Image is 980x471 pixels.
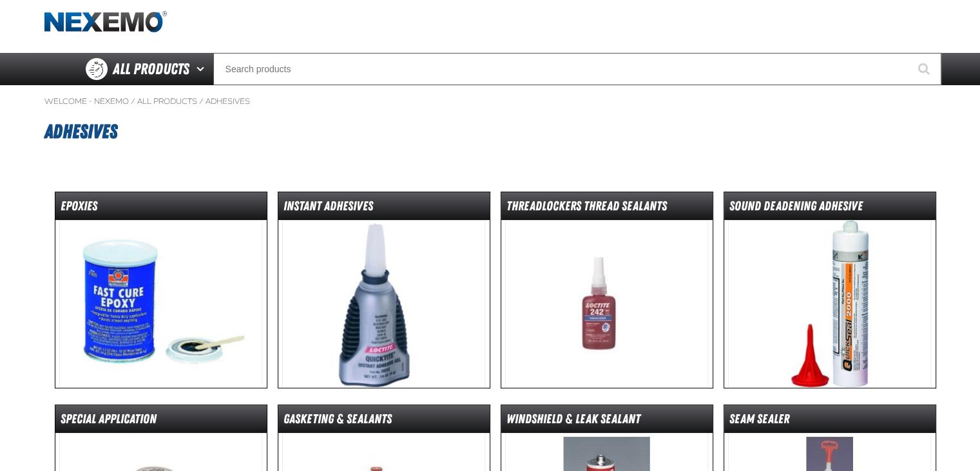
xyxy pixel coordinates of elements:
[278,410,490,433] dt: Gasketing & Sealants
[278,197,490,220] dt: Instant Adhesives
[44,11,167,34] img: Nexemo logo
[55,197,267,220] dt: Epoxies
[505,220,708,388] img: Threadlockers Thread Sealants
[728,220,931,388] img: Sound Deadening Adhesive
[44,11,167,34] a: Home
[501,197,713,220] dt: Threadlockers Thread Sealants
[724,410,936,433] dt: Seam Sealer
[137,96,197,106] a: All Products
[909,53,941,85] button: Start Searching
[44,114,936,149] h1: Adhesives
[192,53,213,85] button: Open All Products pages
[44,96,936,106] nav: Breadcrumbs
[278,192,490,388] a: Instant Adhesives
[724,197,936,220] dt: Sound Deadening Adhesive
[501,192,713,388] a: Threadlockers Thread Sealants
[113,57,189,81] span: All Products
[199,96,204,106] span: /
[282,220,485,388] img: Instant Adhesives
[59,220,262,388] img: Epoxies
[131,96,135,106] span: /
[55,410,267,433] dt: Special Application
[501,410,713,433] dt: Windshield & Leak Sealant
[44,96,129,106] a: Welcome - Nexemo
[724,192,936,388] a: Sound Deadening Adhesive
[55,192,267,388] a: Epoxies
[213,53,941,85] input: Search
[206,96,250,106] a: Adhesives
